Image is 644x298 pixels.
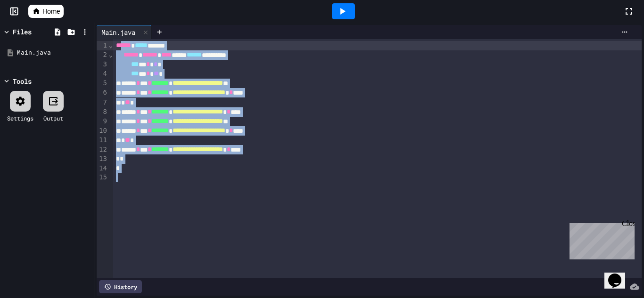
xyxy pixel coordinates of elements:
div: 3 [97,60,108,69]
div: Chat with us now!Close [4,4,65,60]
div: 14 [97,164,108,173]
span: Fold line [108,41,113,49]
div: 6 [97,88,108,97]
div: 8 [97,107,108,117]
div: History [99,280,142,293]
div: 11 [97,136,108,145]
div: 13 [97,154,108,164]
div: Files [13,27,32,37]
div: 1 [97,41,108,50]
div: 5 [97,79,108,88]
div: Main.java [97,27,140,37]
iframe: chat widget [604,260,635,289]
div: 12 [97,145,108,154]
div: 15 [97,173,108,182]
span: Home [42,7,60,16]
div: 9 [97,117,108,126]
div: Settings [7,114,33,122]
span: Fold line [108,51,113,58]
iframe: chat widget [566,219,635,259]
div: Tools [13,76,32,86]
div: 7 [97,98,108,107]
div: Main.java [17,48,91,57]
div: 4 [97,69,108,79]
div: 2 [97,50,108,60]
a: Home [28,5,64,18]
div: Output [43,114,63,122]
div: Main.java [97,25,152,39]
div: 10 [97,126,108,136]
